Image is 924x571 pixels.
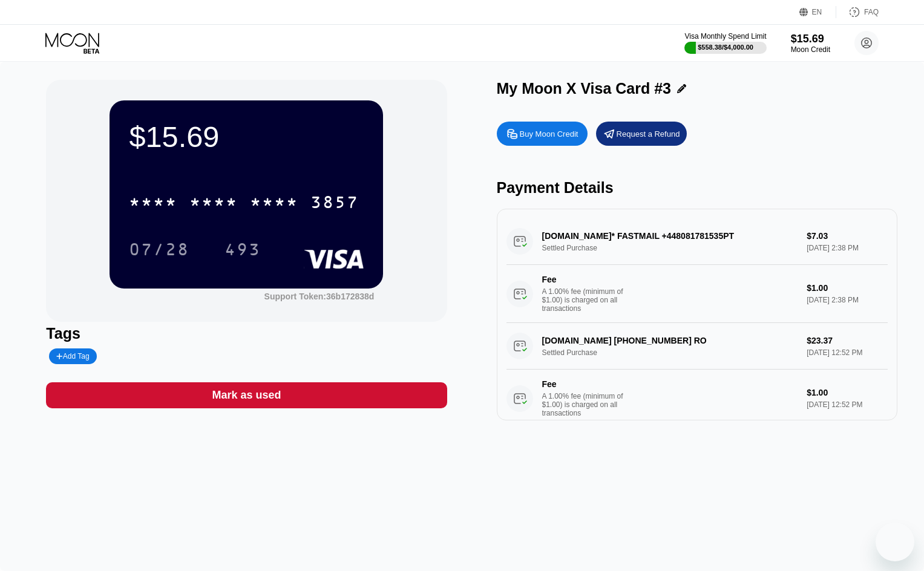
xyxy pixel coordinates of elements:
div: Buy Moon Credit [497,122,588,146]
div: 07/28 [129,241,189,261]
div: Fee [542,275,627,284]
div: EN [799,6,836,18]
div: Fee [542,379,627,389]
div: Mark as used [46,382,447,408]
div: A 1.00% fee (minimum of $1.00) is charged on all transactions [542,287,633,313]
div: Payment Details [497,179,897,197]
iframe: Button to launch messaging window [876,523,914,561]
div: 3857 [310,194,359,214]
div: Support Token:36b172838d [264,292,375,301]
div: Buy Moon Credit [520,129,578,139]
div: $1.00 [807,283,888,293]
div: FeeA 1.00% fee (minimum of $1.00) is charged on all transactions$1.00[DATE] 2:38 PM [506,265,888,323]
div: Add Tag [49,348,96,364]
div: EN [812,8,822,16]
div: Request a Refund [596,122,687,146]
div: 07/28 [120,234,198,264]
div: $1.00 [807,388,888,397]
div: 493 [215,234,270,264]
div: Mark as used [212,388,281,402]
div: Add Tag [56,352,89,361]
div: $15.69 [129,120,364,154]
div: [DATE] 12:52 PM [807,400,888,409]
div: $558.38 / $4,000.00 [698,44,753,51]
div: FAQ [864,8,879,16]
div: $15.69 [791,33,830,45]
div: Moon Credit [791,45,830,54]
div: Visa Monthly Spend Limit [684,32,766,41]
div: Support Token: 36b172838d [264,292,375,301]
div: [DATE] 2:38 PM [807,296,888,304]
div: A 1.00% fee (minimum of $1.00) is charged on all transactions [542,392,633,417]
div: FAQ [836,6,879,18]
div: My Moon X Visa Card #3 [497,80,672,97]
div: Tags [46,325,447,342]
div: $15.69Moon Credit [791,33,830,54]
div: 493 [224,241,261,261]
div: FeeA 1.00% fee (minimum of $1.00) is charged on all transactions$1.00[DATE] 12:52 PM [506,370,888,428]
div: Visa Monthly Spend Limit$558.38/$4,000.00 [684,32,766,54]
div: Request a Refund [617,129,680,139]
